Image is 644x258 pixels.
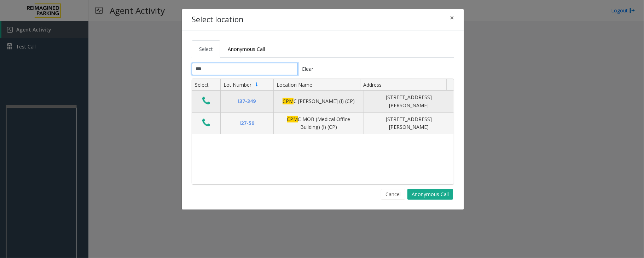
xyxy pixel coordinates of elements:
[368,115,449,131] div: [STREET_ADDRESS][PERSON_NAME]
[287,116,298,122] span: CPM
[283,98,294,104] span: CPM
[277,81,312,88] span: Location Name
[407,189,453,200] button: Anonymous Call
[192,40,454,58] ul: Tabs
[199,46,213,52] span: Select
[298,63,318,75] button: Clear
[225,119,269,127] div: I27-59
[450,13,454,23] span: ×
[278,115,359,131] div: C MOB (Medical Office Building) (I) (CP)
[254,82,260,87] span: Sortable
[368,93,449,109] div: [STREET_ADDRESS][PERSON_NAME]
[445,9,459,27] button: Close
[381,189,405,200] button: Cancel
[192,14,243,25] h4: Select location
[224,81,251,88] span: Lot Number
[225,97,269,105] div: I37-349
[363,81,382,88] span: Address
[192,79,220,91] th: Select
[192,79,454,184] div: Data table
[228,46,265,52] span: Anonymous Call
[278,97,359,105] div: C [PERSON_NAME] (I) (CP)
